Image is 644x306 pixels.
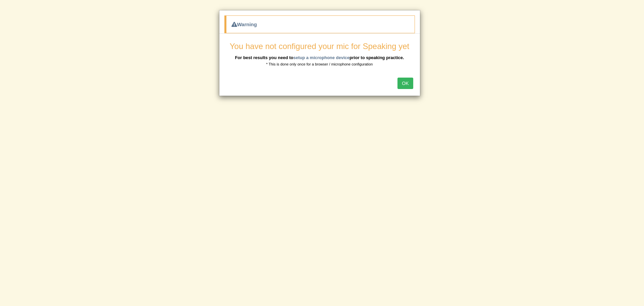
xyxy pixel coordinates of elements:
[224,15,415,33] div: Warning
[235,55,404,60] b: For best results you need to prior to speaking practice.
[397,78,413,89] button: OK
[266,62,373,66] small: * This is done only once for a browser / microphone configuration
[230,42,409,51] span: You have not configured your mic for Speaking yet
[293,55,350,60] a: setup a microphone device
